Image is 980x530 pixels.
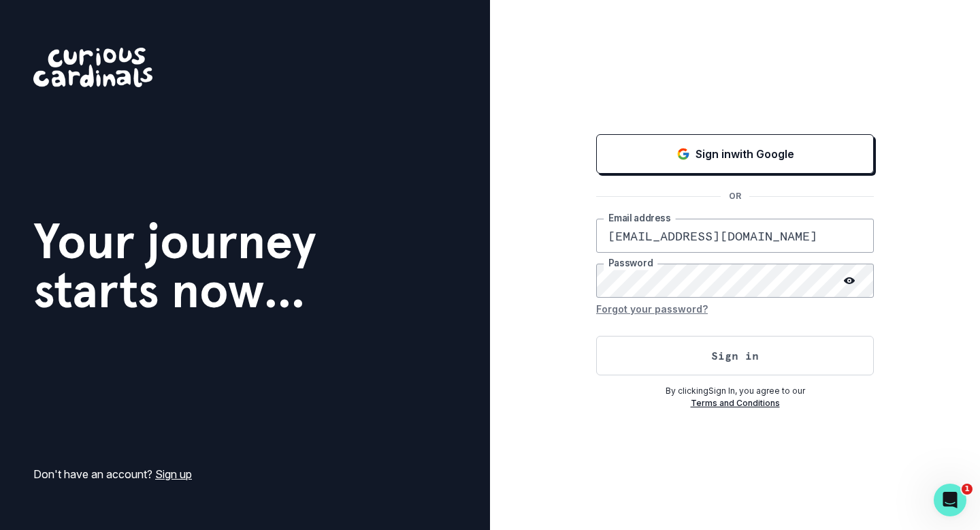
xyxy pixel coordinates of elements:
p: By clicking Sign In , you agree to our [596,385,874,397]
p: OR [721,190,749,202]
button: Forgot your password? [596,298,708,319]
button: Sign in with Google (GSuite) [596,134,874,174]
h1: Your journey starts now... [33,217,316,315]
span: 1 [962,484,973,495]
a: Sign up [155,467,192,481]
button: Sign in [596,336,874,375]
img: Curious Cardinals Logo [33,48,152,87]
p: Don't have an account? [33,466,192,482]
iframe: Intercom live chat [934,484,966,516]
p: Sign in with Google [696,146,794,162]
a: Terms and Conditions [691,398,780,408]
